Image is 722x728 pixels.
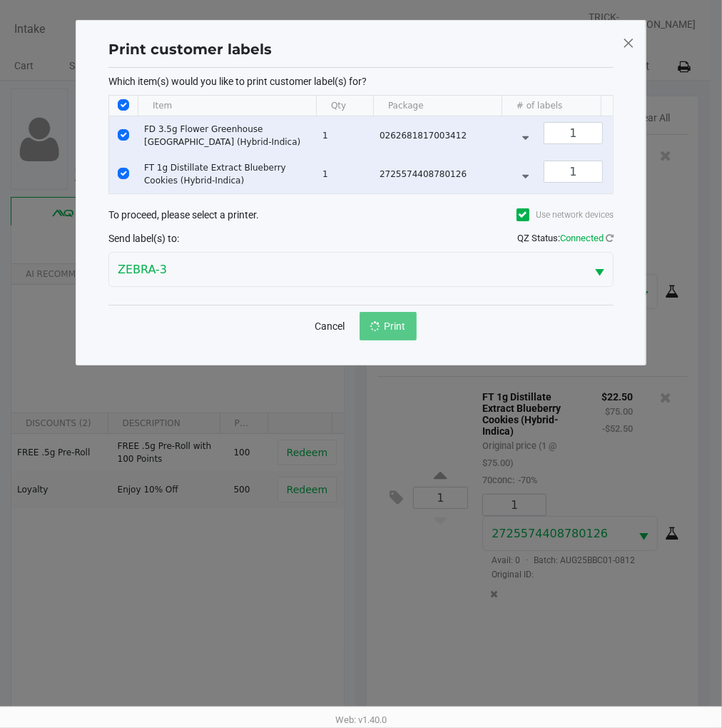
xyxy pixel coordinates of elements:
[108,39,272,60] h1: Print customer labels
[502,96,644,116] th: # of labels
[316,96,373,116] th: Qty
[108,233,179,244] span: Send label(s) to:
[373,116,502,155] td: 0262681817003412
[118,261,577,278] span: ZEBRA-3
[586,253,613,286] button: Select
[316,155,373,193] td: 1
[373,96,502,116] th: Package
[138,96,316,116] th: Item
[109,96,613,193] div: Data table
[335,714,387,725] span: Web: v1.40.0
[138,116,316,155] td: FD 3.5g Flower Greenhouse [GEOGRAPHIC_DATA] (Hybrid-Indica)
[118,168,129,179] input: Select Row
[138,155,316,193] td: FT 1g Distillate Extract Blueberry Cookies (Hybrid-Indica)
[118,99,129,111] input: Select All Rows
[305,312,354,340] button: Cancel
[517,208,614,221] label: Use network devices
[108,75,614,88] p: Which item(s) would you like to print customer label(s) for?
[560,233,604,243] span: Connected
[373,155,502,193] td: 2725574408780126
[316,116,373,155] td: 1
[517,233,614,243] span: QZ Status:
[118,129,129,141] input: Select Row
[108,209,259,221] span: To proceed, please select a printer.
